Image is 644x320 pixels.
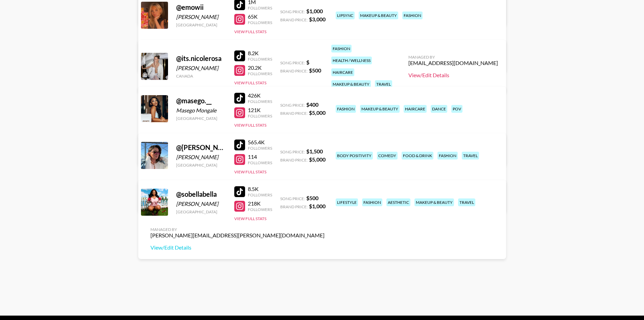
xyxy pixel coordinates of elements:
div: @ [PERSON_NAME].mackenzlee [176,143,226,152]
div: @ masego.__ [176,97,226,105]
div: health / wellness [331,57,372,64]
div: Followers [248,160,272,165]
div: [PERSON_NAME] [176,200,226,207]
div: makeup & beauty [414,198,454,206]
div: fashion [336,105,356,113]
button: View Full Stats [234,80,266,85]
div: aesthetic [386,198,410,206]
div: [EMAIL_ADDRESS][DOMAIN_NAME] [408,60,498,66]
strong: $ [306,59,309,65]
div: body positivity [336,152,373,159]
strong: $ 1,000 [309,203,326,209]
div: @ sobellabella [176,190,226,198]
span: Brand Price: [280,111,308,116]
div: lipsync [336,12,355,19]
div: [PERSON_NAME] [176,14,226,20]
div: Followers [248,20,272,25]
div: Canada [176,73,226,79]
div: Followers [248,113,272,119]
span: Song Price: [280,196,305,201]
div: makeup & beauty [359,12,398,19]
span: Song Price: [280,149,305,154]
div: 8.5K [248,186,272,192]
div: fashion [437,152,458,159]
div: [GEOGRAPHIC_DATA] [176,116,226,121]
a: View/Edit Details [150,244,325,251]
span: Brand Price: [280,68,308,73]
button: View Full Stats [234,123,266,128]
div: Followers [248,146,272,151]
strong: $ 400 [306,101,318,108]
div: Followers [248,192,272,197]
strong: $ 3,000 [309,16,326,22]
strong: $ 1,500 [306,148,323,154]
div: Followers [248,99,272,104]
div: 565.4K [248,139,272,146]
div: [PERSON_NAME][EMAIL_ADDRESS][PERSON_NAME][DOMAIN_NAME] [150,232,325,239]
div: lifestyle [336,198,358,206]
strong: $ 500 [309,67,321,73]
div: [PERSON_NAME] [176,65,226,71]
span: Brand Price: [280,157,308,163]
div: makeup & beauty [331,80,371,88]
strong: $ 500 [306,195,318,201]
div: [GEOGRAPHIC_DATA] [176,22,226,27]
div: travel [462,152,479,159]
button: View Full Stats [234,29,266,34]
div: dance [431,105,447,113]
div: [GEOGRAPHIC_DATA] [176,163,226,168]
a: View/Edit Details [408,72,498,79]
span: Song Price: [280,103,305,108]
div: [GEOGRAPHIC_DATA] [176,209,226,214]
div: haircare [404,105,427,113]
div: 65K [248,13,272,20]
strong: $ 5,000 [309,156,326,163]
div: fashion [362,198,382,206]
div: 121K [248,107,272,113]
div: [PERSON_NAME] [176,154,226,161]
button: View Full Stats [234,169,266,174]
div: pov [451,105,462,113]
div: @ its.nicolerosa [176,54,226,63]
div: haircare [331,68,354,76]
div: fashion [402,12,423,19]
div: Masego Mongale [176,107,226,114]
div: @ emowii [176,3,226,12]
div: 218K [248,200,272,207]
div: Managed By [150,227,325,232]
strong: $ 5,000 [309,109,326,116]
div: makeup & beauty [360,105,400,113]
div: 20.2K [248,64,272,71]
div: Followers [248,5,272,10]
div: food & drink [402,152,433,159]
button: View Full Stats [234,216,266,221]
div: fashion [331,45,352,52]
div: 114 [248,153,272,160]
div: Managed By [408,55,498,60]
div: Followers [248,57,272,62]
strong: $ 1,000 [306,8,323,14]
span: Song Price: [280,9,305,14]
div: travel [458,198,475,206]
span: Brand Price: [280,17,308,22]
div: comedy [377,152,398,159]
span: Brand Price: [280,204,308,209]
div: 8.2K [248,50,272,57]
div: 426K [248,92,272,99]
div: Followers [248,71,272,76]
span: Song Price: [280,60,305,65]
div: travel [375,80,392,88]
div: Followers [248,207,272,212]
